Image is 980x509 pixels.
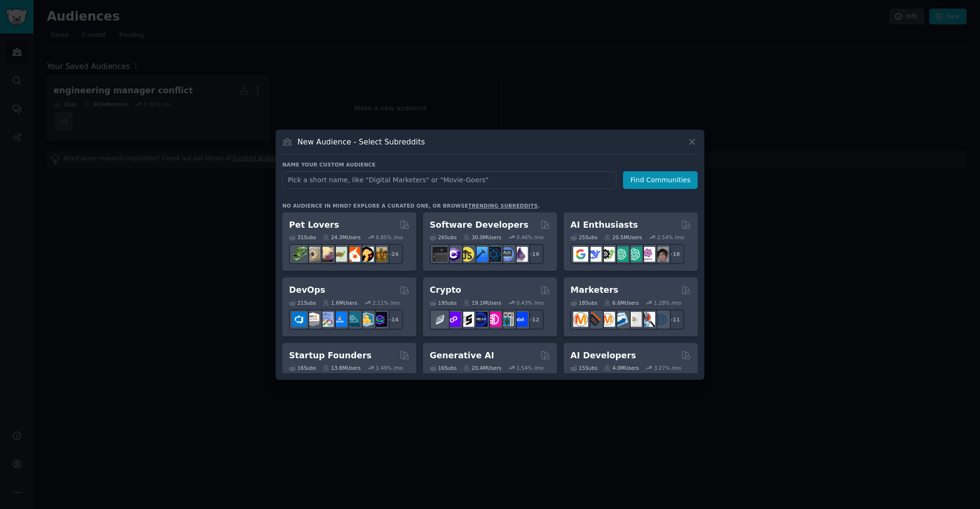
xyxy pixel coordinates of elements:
[623,171,698,189] button: Find Communities
[433,247,447,262] img: software
[373,299,400,306] div: 2.11 % /mo
[345,312,360,327] img: platformengineering
[282,171,616,189] input: Pick a short name, like "Digital Marketers" or "Movie-Goers"
[604,365,639,371] div: 4.0M Users
[473,247,488,262] img: iOSProgramming
[473,312,488,327] img: web3
[604,299,639,306] div: 6.6M Users
[463,365,501,371] div: 20.4M Users
[430,284,461,296] h2: Crypto
[332,247,347,262] img: turtle
[613,247,628,262] img: chatgpt_promptDesign
[627,247,642,262] img: chatgpt_prompts_
[323,234,360,241] div: 24.3M Users
[613,312,628,327] img: Emailmarketing
[323,299,357,306] div: 1.6M Users
[292,247,307,262] img: herpetology
[345,247,360,262] img: cockatiel
[359,312,374,327] img: aws_cdk
[570,365,597,371] div: 15 Sub s
[516,234,544,241] div: 0.46 % /mo
[587,312,601,327] img: bigseo
[430,350,494,362] h2: Generative AI
[359,247,374,262] img: PetAdvice
[523,244,544,264] div: + 19
[292,312,307,327] img: azuredevops
[372,312,387,327] img: PlatformEngineers
[516,299,544,306] div: 0.43 % /mo
[500,312,514,327] img: CryptoNews
[282,202,540,209] div: No audience in mind? Explore a curated one, or browse .
[654,247,668,262] img: ArtificalIntelligence
[289,234,316,241] div: 31 Sub s
[383,244,403,264] div: + 24
[376,234,403,241] div: 0.85 % /mo
[433,312,447,327] img: ethfinance
[570,234,597,241] div: 25 Sub s
[664,244,684,264] div: + 18
[664,310,684,330] div: + 11
[376,365,403,371] div: 1.49 % /mo
[570,219,638,231] h2: AI Enthusiasts
[587,247,601,262] img: DeepSeek
[446,312,461,327] img: 0xPolygon
[627,312,642,327] img: googleads
[604,234,642,241] div: 20.5M Users
[516,365,544,371] div: 1.54 % /mo
[513,247,528,262] img: elixir
[570,299,597,306] div: 18 Sub s
[500,247,514,262] img: AskComputerScience
[654,299,681,306] div: 1.28 % /mo
[430,299,457,306] div: 19 Sub s
[372,247,387,262] img: dogbreed
[657,234,684,241] div: 2.54 % /mo
[430,234,457,241] div: 26 Sub s
[430,365,457,371] div: 16 Sub s
[430,219,528,231] h2: Software Developers
[573,247,588,262] img: GoogleGeminiAI
[305,247,320,262] img: ballpython
[459,312,474,327] img: ethstaker
[468,203,537,209] a: trending subreddits
[282,161,698,168] h3: Name your custom audience
[289,219,339,231] h2: Pet Lovers
[289,299,316,306] div: 21 Sub s
[640,312,655,327] img: MarketingResearch
[570,350,636,362] h2: AI Developers
[600,312,615,327] img: AskMarketing
[523,310,544,330] div: + 12
[298,137,425,147] h3: New Audience - Select Subreddits
[459,247,474,262] img: learnjavascript
[383,310,403,330] div: + 14
[640,247,655,262] img: OpenAIDev
[463,299,501,306] div: 19.1M Users
[319,247,334,262] img: leopardgeckos
[513,312,528,327] img: defi_
[332,312,347,327] img: DevOpsLinks
[446,247,461,262] img: csharp
[600,247,615,262] img: AItoolsCatalog
[319,312,334,327] img: Docker_DevOps
[570,284,618,296] h2: Marketers
[486,247,501,262] img: reactnative
[305,312,320,327] img: AWS_Certified_Experts
[289,365,316,371] div: 16 Sub s
[486,312,501,327] img: defiblockchain
[289,350,371,362] h2: Startup Founders
[323,365,360,371] div: 13.8M Users
[654,312,668,327] img: OnlineMarketing
[289,284,325,296] h2: DevOps
[573,312,588,327] img: content_marketing
[463,234,501,241] div: 30.0M Users
[654,365,681,371] div: 3.27 % /mo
